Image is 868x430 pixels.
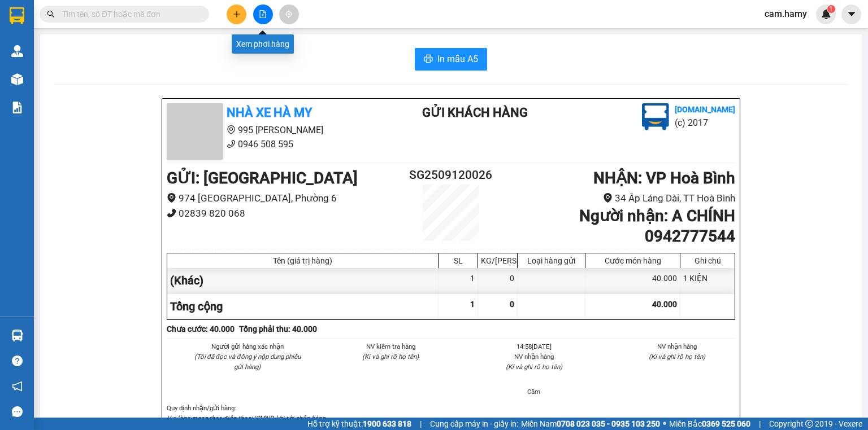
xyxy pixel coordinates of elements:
span: environment [227,125,236,134]
span: file-add [259,10,267,18]
img: solution-icon [11,102,23,113]
span: Miền Bắc [669,418,750,430]
img: warehouse-icon [11,45,23,57]
span: environment [167,193,176,203]
div: (Khác) [167,268,439,293]
div: Loại hàng gửi [520,256,582,265]
span: 1 [829,5,833,13]
div: 1 KIỆN [680,268,735,293]
li: 0946 508 595 [167,137,377,151]
b: GỬI : [GEOGRAPHIC_DATA] [167,169,358,187]
div: Tên (giá trị hàng) [170,256,435,265]
strong: 1900 633 818 [363,419,411,428]
li: Người gửi hàng xác nhận [189,341,306,352]
span: message [12,406,23,417]
span: cam.hamy [756,7,816,21]
li: 02839 820 068 [167,206,403,221]
li: (c) 2017 [675,116,735,130]
span: In mẫu A5 [437,52,478,66]
b: Gửi khách hàng [422,106,528,120]
li: NV kiểm tra hàng [333,341,449,352]
span: notification [12,381,23,392]
button: aim [279,5,299,24]
b: Người nhận : A CHÍNH 0942777544 [579,207,735,245]
div: 1 [439,268,478,293]
span: environment [603,193,613,203]
b: Nhà Xe Hà My [227,106,312,120]
li: 995 [PERSON_NAME] [167,123,377,137]
span: printer [424,54,433,65]
i: Vui lòng mang theo điện thoại/CMND khi tới nhận hàng [167,414,325,422]
span: phone [167,208,176,218]
h2: SG2509120026 [403,166,498,185]
img: logo-vxr [10,7,24,24]
i: (Kí và ghi rõ họ tên) [649,353,705,361]
strong: 0369 525 060 [702,419,750,428]
button: printerIn mẫu A5 [415,48,487,71]
span: Miền Nam [521,418,660,430]
span: Hỗ trợ kỹ thuật: [307,418,411,430]
li: 974 [GEOGRAPHIC_DATA], Phường 6 [167,191,403,206]
img: icon-new-feature [821,9,831,19]
span: caret-down [847,9,857,19]
button: caret-down [841,5,861,24]
span: | [759,418,761,430]
i: (Tôi đã đọc và đồng ý nộp dung phiếu gửi hàng) [194,353,301,371]
div: 0 [478,268,518,293]
span: copyright [805,420,813,428]
li: 34 Ấp Láng Dài, TT Hoà Bình [498,191,735,206]
li: NV nhận hàng [476,352,592,362]
span: plus [233,10,241,18]
button: plus [227,5,246,24]
i: (Kí và ghi rõ họ tên) [362,353,419,361]
div: Cước món hàng [588,256,677,265]
b: [DOMAIN_NAME] [675,105,735,114]
span: Tổng cộng [170,300,223,313]
span: 40.000 [652,300,677,309]
div: Ghi chú [683,256,732,265]
span: aim [285,10,293,18]
span: Cung cấp máy in - giấy in: [430,418,518,430]
li: 14:58[DATE] [476,341,592,352]
span: ⚪️ [663,422,666,426]
input: Tìm tên, số ĐT hoặc mã đơn [62,8,196,20]
li: Cẩm [476,387,592,397]
b: Tổng phải thu: 40.000 [239,324,317,334]
span: search [47,10,55,18]
span: 0 [510,300,514,309]
div: KG/[PERSON_NAME] [481,256,514,265]
span: question-circle [12,356,23,366]
img: warehouse-icon [11,330,23,341]
b: Chưa cước : 40.000 [167,324,235,334]
button: file-add [253,5,273,24]
img: logo.jpg [642,103,669,130]
strong: 0708 023 035 - 0935 103 250 [557,419,660,428]
div: SL [441,256,475,265]
span: 1 [470,300,475,309]
span: phone [227,139,236,148]
i: (Kí và ghi rõ họ tên) [506,363,562,371]
span: | [420,418,422,430]
div: 40.000 [585,268,680,293]
b: NHẬN : VP Hoà Bình [593,169,735,187]
li: NV nhận hàng [619,341,736,352]
sup: 1 [827,5,835,13]
img: warehouse-icon [11,73,23,85]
